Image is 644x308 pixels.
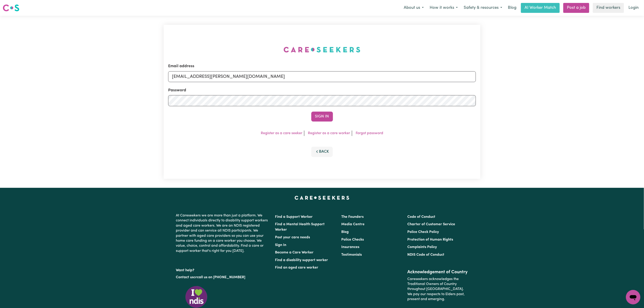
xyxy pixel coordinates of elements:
[168,87,186,93] label: Password
[407,238,453,241] a: Protection of Human Rights
[275,223,325,232] a: Find a Mental Health Support Worker
[275,258,328,262] a: Find a disability support worker
[261,131,302,135] a: Register as a care seeker
[407,215,435,219] a: Code of Conduct
[275,236,310,239] a: Post your care needs
[311,112,333,122] button: Sign In
[341,245,359,249] a: Insurances
[461,3,505,13] button: Safety & resources
[407,275,468,304] p: Careseekers acknowledges the Traditional Owners of Country throughout [GEOGRAPHIC_DATA]. We pay o...
[521,3,560,13] a: AI Worker Match
[295,196,349,200] a: Careseekers home page
[407,245,437,249] a: Complaints Policy
[176,273,270,282] p: or
[407,230,439,234] a: Police Check Policy
[176,266,270,273] p: Want help?
[168,71,476,82] input: Email address
[356,131,383,135] a: Forgot password
[3,3,19,13] a: Careseekers logo
[563,3,589,13] a: Post a job
[275,266,319,269] a: Find an aged care worker
[275,251,314,254] a: Become a Care Worker
[407,269,468,275] h2: Acknowledgement of Country
[407,223,455,226] a: Charter of Customer Service
[275,215,313,219] a: Find a Support Worker
[341,223,364,226] a: Media Centre
[401,3,427,13] button: About us
[168,63,194,69] label: Email address
[308,131,350,135] a: Register as a care worker
[311,147,333,157] button: Back
[3,4,19,12] img: Careseekers logo
[626,3,641,13] a: Login
[427,3,461,13] button: How it works
[593,3,624,13] a: Find workers
[197,276,245,279] a: call us on [PHONE_NUMBER]
[176,276,194,279] a: Contact us
[407,253,444,257] a: NDIS Code of Conduct
[341,215,364,219] a: The Founders
[341,253,362,257] a: Testimonials
[341,230,349,234] a: Blog
[626,290,640,304] iframe: Button to launch messaging window, conversation in progress
[275,243,286,247] a: Sign In
[505,3,519,13] a: Blog
[341,238,364,241] a: Police Checks
[176,211,270,255] p: At Careseekers we are more than just a platform. We connect individuals directly to disability su...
